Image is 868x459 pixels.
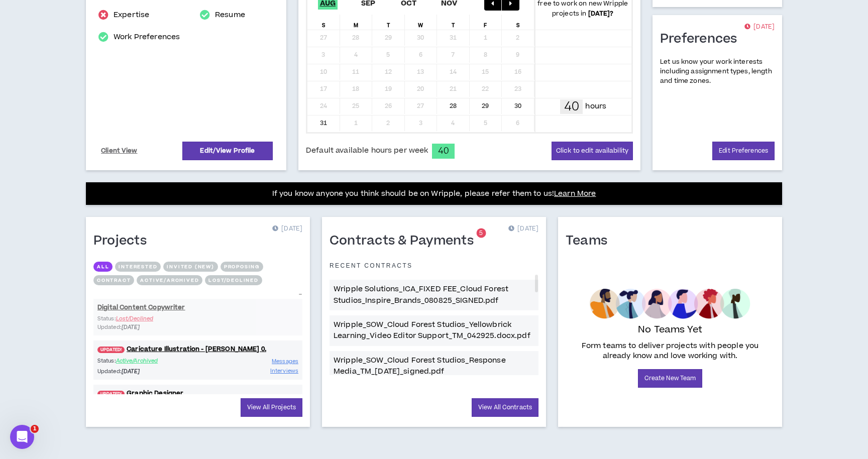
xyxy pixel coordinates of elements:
[270,366,298,376] a: Interviews
[554,188,596,199] a: Learn More
[334,284,534,306] p: Wripple Solutions_ICA_FIXED FEE_Cloud Forest Studios_Inspire_Brands_080825_SIGNED.pdf
[570,341,771,361] p: Form teams to deliver projects with people you already know and love working with.
[588,9,614,18] b: [DATE] ?
[470,15,502,30] div: F
[307,15,340,30] div: S
[93,345,302,354] a: UPDATED!Caricature Illustration - [PERSON_NAME] 0.
[272,358,298,365] span: Messages
[10,425,34,449] iframe: Intercom live chat
[272,188,596,200] p: If you know anyone you think should be on Wripple, please refer them to us!
[638,323,702,337] p: No Teams Yet
[31,425,39,433] span: 1
[330,280,538,310] a: Wripple Solutions_ICA_FIXED FEE_Cloud Forest Studios_Inspire_Brands_080825_SIGNED.pdf
[330,315,538,346] a: Wripple_SOW_Cloud Forest Studios_Yellowbrick Learning_Video Editor Support_TM_042925.docx.pdf
[508,224,538,234] p: [DATE]
[97,357,198,365] p: Status:
[182,142,273,160] a: Edit/View Profile
[502,15,534,30] div: S
[270,367,298,375] span: Interviews
[114,9,149,21] a: Expertise
[437,15,470,30] div: T
[93,389,302,398] a: UPDATED!Graphic Designer
[638,369,703,388] a: Create New Team
[585,101,606,112] p: hours
[334,355,534,378] p: Wripple_SOW_Cloud Forest Studios_Response Media_TM_[DATE]_signed.pdf
[472,398,538,417] a: View All Contracts
[241,398,302,417] a: View All Projects
[272,357,298,366] a: Messages
[97,367,198,376] p: Updated:
[99,142,139,160] a: Client View
[479,229,483,238] span: 5
[330,233,481,249] h1: Contracts & Payments
[712,142,775,160] a: Edit Preferences
[93,262,113,272] button: All
[97,347,125,353] span: UPDATED!
[221,262,263,272] button: Proposing
[272,224,302,234] p: [DATE]
[340,15,373,30] div: M
[137,275,202,285] button: Active/Archived
[334,319,534,342] p: Wripple_SOW_Cloud Forest Studios_Yellowbrick Learning_Video Editor Support_TM_042925.docx.pdf
[306,145,428,156] span: Default available hours per week
[552,142,633,160] button: Click to edit availability
[744,22,775,32] p: [DATE]
[122,368,140,375] i: [DATE]
[163,262,218,272] button: Invited (new)
[330,351,538,382] a: Wripple_SOW_Cloud Forest Studios_Response Media_TM_[DATE]_signed.pdf
[114,31,180,43] a: Work Preferences
[116,357,158,365] span: Active/Archived
[372,15,405,30] div: T
[97,391,125,397] span: UPDATED!
[660,31,745,47] h1: Preferences
[93,275,134,285] button: Contract
[330,262,413,270] p: Recent Contracts
[205,275,262,285] button: Lost/Declined
[215,9,245,21] a: Resume
[115,262,161,272] button: Interested
[566,233,615,249] h1: Teams
[660,57,775,86] p: Let us know your work interests including assignment types, length and time zones.
[590,289,750,319] img: empty
[93,233,154,249] h1: Projects
[405,15,438,30] div: W
[476,228,486,238] sup: 5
